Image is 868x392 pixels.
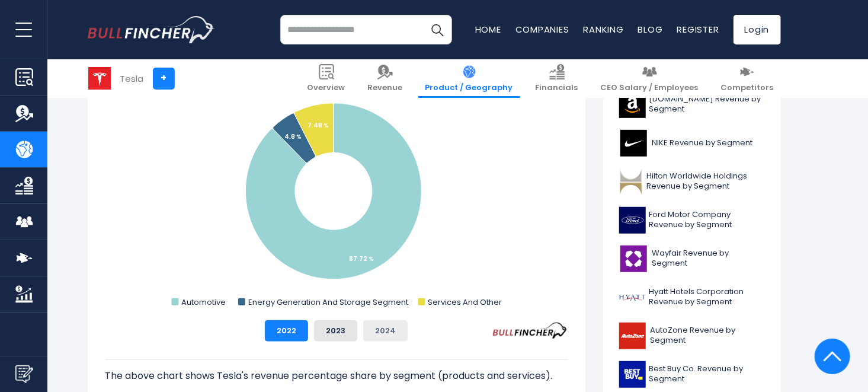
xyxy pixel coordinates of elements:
[308,121,329,130] tspan: 7.48 %
[529,59,585,98] a: Financials
[612,320,772,352] a: AutoZone Revenue by Segment
[612,165,772,198] a: Hilton Worldwide Holdings Revenue by Segment
[612,127,772,160] a: NIKE Revenue by Segment
[652,248,765,269] span: Wayfair Revenue by Segment
[619,168,643,195] img: HLT logo
[265,320,308,342] button: 2022
[646,171,764,192] span: Hilton Worldwide Holdings Revenue by Segment
[619,130,649,157] img: NKE logo
[349,254,374,263] tspan: 87.72 %
[425,83,513,93] span: Product / Geography
[105,369,568,383] p: The above chart shows Tesla's revenue percentage share by segment (products and services).
[677,23,719,36] a: Register
[601,83,699,93] span: CEO Salary / Employees
[612,88,772,121] a: [DOMAIN_NAME] Revenue by Segment
[649,287,765,307] span: Hyatt Hotels Corporation Revenue by Segment
[153,68,175,90] a: +
[619,91,646,118] img: AMZN logo
[714,59,781,98] a: Competitors
[284,132,302,141] tspan: 4.8 %
[422,15,452,44] button: Search
[619,246,648,272] img: W logo
[536,83,578,93] span: Financials
[428,297,502,308] text: Services And Other
[88,67,111,90] img: TSLA logo
[638,23,663,36] a: Blog
[612,358,772,391] a: Best Buy Co. Revenue by Segment
[361,59,410,98] a: Revenue
[181,297,226,308] text: Automotive
[734,15,781,44] a: Login
[120,72,144,85] div: Tesla
[248,297,408,308] text: Energy Generation And Storage Segment
[594,59,706,98] a: CEO Salary / Employees
[363,320,408,342] button: 2024
[612,281,772,314] a: Hyatt Hotels Corporation Revenue by Segment
[368,83,403,93] span: Revenue
[300,59,353,98] a: Overview
[619,284,646,311] img: H logo
[721,83,774,93] span: Competitors
[88,16,215,43] img: bullfincher logo
[105,74,568,311] svg: Tesla's Revenue Share by Segment
[650,326,764,346] span: AutoZone Revenue by Segment
[619,207,646,234] img: F logo
[584,23,624,36] a: Ranking
[652,138,753,148] span: NIKE Revenue by Segment
[619,323,647,349] img: AZO logo
[314,320,357,342] button: 2023
[649,94,765,114] span: [DOMAIN_NAME] Revenue by Segment
[649,364,765,384] span: Best Buy Co. Revenue by Segment
[515,23,569,36] a: Companies
[475,23,501,36] a: Home
[418,59,520,98] a: Product / Geography
[649,210,765,230] span: Ford Motor Company Revenue by Segment
[612,243,772,275] a: Wayfair Revenue by Segment
[88,16,215,43] a: Go to homepage
[612,204,772,237] a: Ford Motor Company Revenue by Segment
[619,361,646,388] img: BBY logo
[308,83,345,93] span: Overview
